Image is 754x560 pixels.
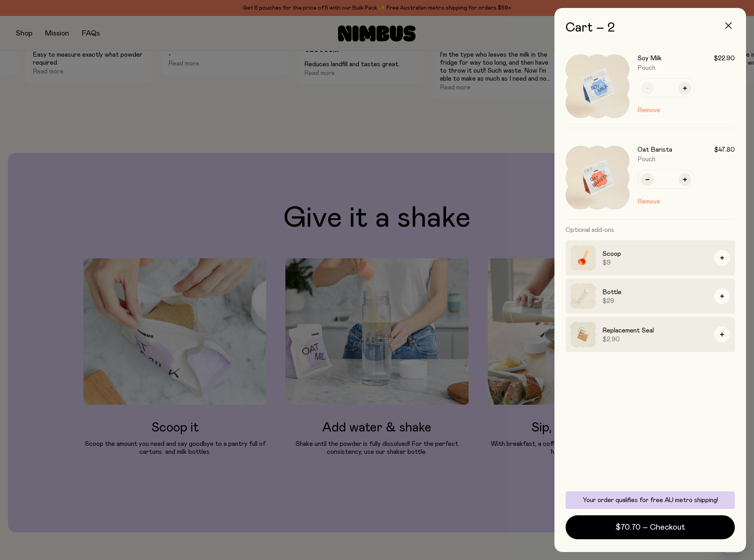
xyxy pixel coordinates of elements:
[566,220,735,240] h3: Optional add-ons
[602,297,708,305] span: $29
[637,54,662,62] h3: Soy Milk
[637,197,660,206] button: Remove
[602,249,708,259] h3: Scoop
[602,259,708,267] span: $9
[602,326,708,335] h3: Replacement Seal
[637,65,655,71] span: Pouch
[570,496,730,504] p: Your order qualifies for free AU metro shipping!
[637,105,660,115] button: Remove
[615,522,685,533] span: $70.70 – Checkout
[602,287,708,297] h3: Bottle
[566,515,735,539] button: $70.70 – Checkout
[566,21,735,35] h2: Cart – 2
[602,335,708,343] span: $2.90
[714,54,735,62] span: $22.90
[637,156,655,162] span: Pouch
[714,146,735,154] span: $47.80
[637,146,672,154] h3: Oat Barista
